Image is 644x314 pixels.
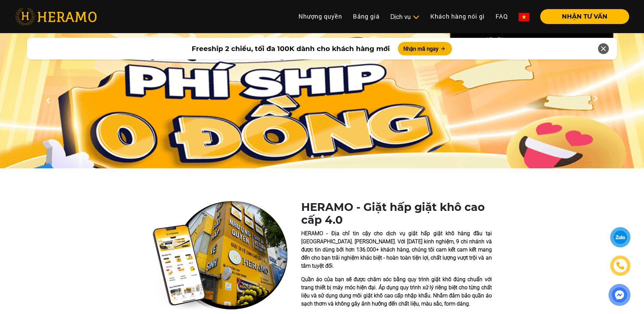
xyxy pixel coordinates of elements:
[412,14,420,21] img: subToggleIcon
[348,9,385,24] a: Bảng giá
[309,155,315,162] button: 1
[15,8,97,25] img: heramo-logo.png
[490,9,513,24] a: FAQ
[329,155,336,162] button: 3
[519,13,529,21] img: vn-flag.png
[319,155,326,162] button: 2
[617,262,624,269] img: phone-icon
[398,42,452,55] button: Nhận mã ngay
[611,257,629,275] a: phone-icon
[301,230,492,270] p: HERAMO - Địa chỉ tin cậy cho dịch vụ giặt hấp giặt khô hàng đầu tại [GEOGRAPHIC_DATA]. [PERSON_NA...
[192,44,390,54] span: Freeship 2 chiều, tối đa 100K dành cho khách hàng mới
[301,201,492,227] h1: HERAMO - Giặt hấp giặt khô cao cấp 4.0
[152,201,288,312] img: heramo-quality-banner
[425,9,490,24] a: Khách hàng nói gì
[535,14,629,20] a: NHẬN TƯ VẤN
[390,12,420,21] div: Dịch vụ
[293,9,348,24] a: Nhượng quyền
[540,9,629,24] button: NHẬN TƯ VẤN
[301,275,492,308] p: Quần áo của bạn sẽ được chăm sóc bằng quy trình giặt khô đúng chuẩn với trang thiết bị máy móc hi...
